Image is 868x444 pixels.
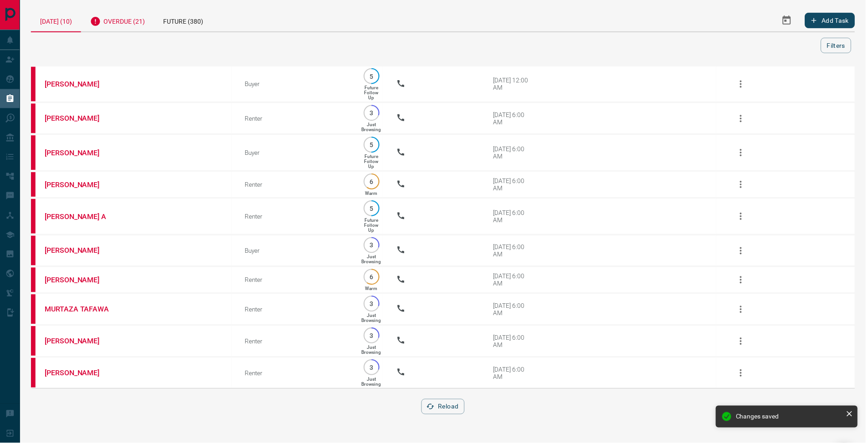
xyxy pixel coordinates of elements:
[494,209,533,224] div: [DATE] 6:00 AM
[246,181,347,189] div: Renter
[366,191,378,196] p: Warm
[494,146,533,160] div: [DATE] 6:00 AM
[246,306,347,314] div: Renter
[45,369,113,378] a: [PERSON_NAME]
[369,242,376,249] p: 3
[494,244,533,259] div: [DATE] 6:00 AM
[81,9,154,31] div: Overdue (21)
[45,181,113,189] a: [PERSON_NAME]
[45,80,113,89] a: [PERSON_NAME]
[365,218,379,233] p: Future Follow Up
[494,273,533,288] div: [DATE] 6:00 AM
[246,213,347,220] div: Renter
[365,86,379,101] p: Future Follow Up
[45,247,113,255] a: [PERSON_NAME]
[369,301,376,308] p: 3
[366,287,378,292] p: Warm
[246,115,347,122] div: Renter
[246,149,347,157] div: Buyer
[246,81,347,88] div: Buyer
[31,359,36,388] div: property.ca
[31,327,36,357] div: property.ca
[369,274,376,281] p: 6
[246,370,347,378] div: Renter
[45,114,113,123] a: [PERSON_NAME]
[362,378,382,388] p: Just Browsing
[45,149,113,158] a: [PERSON_NAME]
[154,9,213,31] div: Future (380)
[31,9,81,32] div: [DATE] (10)
[738,414,844,421] div: Changes saved
[369,73,376,80] p: 5
[362,314,382,324] p: Just Browsing
[31,67,36,102] div: property.ca
[369,205,376,212] p: 5
[362,255,382,265] p: Just Browsing
[365,154,379,169] p: Future Follow Up
[807,13,857,28] button: Add Task
[494,335,533,349] div: [DATE] 6:00 AM
[246,338,347,346] div: Renter
[369,333,376,340] p: 3
[45,306,113,314] a: MURTAZA TAFAWA
[45,213,113,221] a: [PERSON_NAME] A
[31,236,36,266] div: property.ca
[369,365,376,372] p: 3
[246,277,347,284] div: Renter
[31,104,36,133] div: property.ca
[31,268,36,293] div: property.ca
[494,367,533,381] div: [DATE] 6:00 AM
[45,337,113,346] a: [PERSON_NAME]
[422,400,466,415] button: Reload
[31,199,36,234] div: property.ca
[778,10,800,31] button: Select Date Range
[823,38,853,53] button: Filters
[494,77,533,92] div: [DATE] 12:00 AM
[31,136,36,170] div: property.ca
[494,178,533,192] div: [DATE] 6:00 AM
[31,295,36,325] div: property.ca
[246,248,347,255] div: Buyer
[369,179,376,185] p: 6
[369,142,376,148] p: 5
[362,346,382,356] p: Just Browsing
[494,112,533,126] div: [DATE] 6:00 AM
[494,303,533,317] div: [DATE] 6:00 AM
[31,173,36,197] div: property.ca
[362,122,382,133] p: Just Browsing
[369,110,376,117] p: 3
[45,276,113,285] a: [PERSON_NAME]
